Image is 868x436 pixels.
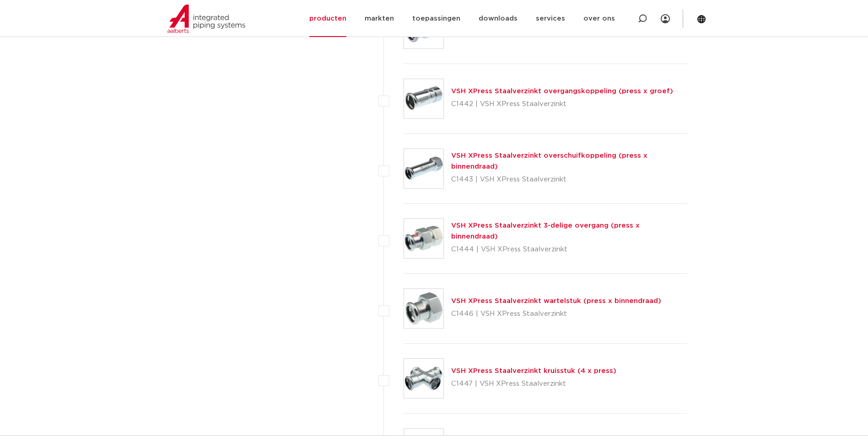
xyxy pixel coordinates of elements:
[451,152,647,170] a: VSH XPress Staalverzinkt overschuifkoppeling (press x binnendraad)
[404,289,443,328] img: Thumbnail for VSH XPress Staalverzinkt wartelstuk (press x binnendraad)
[404,219,443,258] img: Thumbnail for VSH XPress Staalverzinkt 3-delige overgang (press x binnendraad)
[451,242,688,257] p: C1444 | VSH XPress Staalverzinkt
[451,88,673,95] a: VSH XPress Staalverzinkt overgangskoppeling (press x groef)
[451,97,673,112] p: C1442 | VSH XPress Staalverzinkt
[451,172,688,187] p: C1443 | VSH XPress Staalverzinkt
[451,298,661,304] a: VSH XPress Staalverzinkt wartelstuk (press x binnendraad)
[404,79,443,118] img: Thumbnail for VSH XPress Staalverzinkt overgangskoppeling (press x groef)
[451,307,661,321] p: C1446 | VSH XPress Staalverzinkt
[451,222,640,240] a: VSH XPress Staalverzinkt 3-delige overgang (press x binnendraad)
[404,359,443,398] img: Thumbnail for VSH XPress Staalverzinkt kruisstuk (4 x press)
[404,149,443,188] img: Thumbnail for VSH XPress Staalverzinkt overschuifkoppeling (press x binnendraad)
[451,367,616,374] a: VSH XPress Staalverzinkt kruisstuk (4 x press)
[451,377,616,391] p: C1447 | VSH XPress Staalverzinkt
